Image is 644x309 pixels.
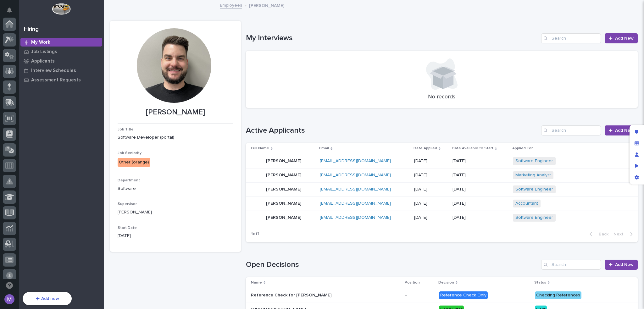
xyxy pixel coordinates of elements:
span: Supervisor [118,202,137,206]
img: Workspace Logo [52,3,70,15]
p: Assessment Requests [31,77,81,83]
a: [EMAIL_ADDRESS][DOMAIN_NAME] [320,187,391,191]
p: No records [253,94,630,101]
div: Preview as [631,160,642,172]
tr: [PERSON_NAME][PERSON_NAME] [EMAIL_ADDRESS][DOMAIN_NAME] [DATE][DATE]Software Engineer [246,182,638,196]
span: Job Seniority [118,151,142,155]
p: [DATE] [452,215,508,220]
p: Email [319,145,329,152]
p: Decision [438,279,454,286]
h1: Open Decisions [246,260,539,269]
p: [DATE] [414,158,447,164]
button: Back [585,231,611,237]
h1: Active Applicants [246,126,539,135]
a: [EMAIL_ADDRESS][DOMAIN_NAME] [320,215,391,220]
p: [DATE] [118,233,233,239]
p: [DATE] [414,215,447,220]
p: Date Applied [414,145,437,152]
p: [PERSON_NAME] [266,200,303,206]
p: [PERSON_NAME] [266,157,303,164]
input: Search [541,33,601,43]
a: Applicants [19,56,104,66]
a: Software Engineer [515,187,553,192]
div: Manage fields and data [631,138,642,149]
a: Add New [605,260,638,270]
p: [DATE] [452,173,508,178]
h1: My Interviews [246,34,539,43]
p: [PERSON_NAME] [266,214,303,220]
a: Software Engineer [515,215,553,220]
p: Interview Schedules [31,68,76,74]
a: [EMAIL_ADDRESS][DOMAIN_NAME] [320,173,391,177]
p: Job Listings [31,49,57,55]
button: Open support chat [3,279,16,292]
a: Add New [605,125,638,135]
p: 1 of 1 [246,226,264,242]
a: Assessment Requests [19,75,104,85]
p: [PERSON_NAME] [266,171,303,178]
a: [EMAIL_ADDRESS][DOMAIN_NAME] [320,159,391,163]
div: Edit layout [631,126,642,138]
p: Software Developer (portal) [118,134,233,141]
p: Position [405,279,420,286]
span: Add New [615,36,634,41]
div: Notifications [8,8,16,18]
p: [DATE] [414,187,447,192]
div: App settings [631,172,642,183]
p: [DATE] [414,173,447,178]
p: Applicants [31,58,55,64]
div: Other (orange) [118,158,150,167]
span: Back [595,231,608,237]
a: Software Engineer [515,158,553,164]
a: [EMAIL_ADDRESS][DOMAIN_NAME] [320,201,391,206]
p: [DATE] [414,201,447,206]
button: Next [611,231,638,237]
button: users-avatar [3,293,16,306]
p: My Work [31,40,50,45]
a: Add New [605,33,638,43]
span: Next [613,231,627,237]
span: Add New [615,262,634,267]
button: Add new [23,292,72,305]
a: Job Listings [19,47,104,56]
button: Notifications [3,4,16,17]
p: Status [534,279,546,286]
p: [DATE] [452,158,508,164]
tr: [PERSON_NAME][PERSON_NAME] [EMAIL_ADDRESS][DOMAIN_NAME] [DATE][DATE]Software Engineer [246,211,638,225]
div: Hiring [24,26,39,33]
a: Interview Schedules [19,66,104,75]
tr: [PERSON_NAME][PERSON_NAME] [EMAIL_ADDRESS][DOMAIN_NAME] [DATE][DATE]Accountant [246,196,638,211]
p: [PERSON_NAME] [118,108,233,117]
div: Checking References [535,291,581,299]
tr: [PERSON_NAME][PERSON_NAME] [EMAIL_ADDRESS][DOMAIN_NAME] [DATE][DATE]Marketing Analyst [246,168,638,182]
a: Employees [220,1,242,8]
tr: Reference Check for [PERSON_NAME]Reference Check for [PERSON_NAME] -Reference Check OnlyChecking ... [246,288,638,302]
p: - [405,293,434,298]
a: My Work [19,37,104,47]
p: [PERSON_NAME] [118,209,233,216]
a: Accountant [515,201,538,206]
p: [PERSON_NAME] [249,2,284,8]
span: Job Title [118,128,134,131]
span: Add New [615,128,634,133]
p: [DATE] [452,187,508,192]
p: Name [251,279,262,286]
p: Date Available to Start [452,145,493,152]
span: Start Date [118,226,137,230]
tr: [PERSON_NAME][PERSON_NAME] [EMAIL_ADDRESS][DOMAIN_NAME] [DATE][DATE]Software Engineer [246,154,638,168]
p: Software [118,185,233,192]
p: Reference Check for [PERSON_NAME] [251,291,333,298]
p: [DATE] [452,201,508,206]
p: Full Name [251,145,269,152]
p: Applied For [512,145,533,152]
p: [PERSON_NAME] [266,185,303,192]
span: Department [118,179,140,182]
input: Search [541,125,601,135]
a: Marketing Analyst [515,173,551,178]
div: Manage users [631,149,642,160]
input: Search [541,260,601,270]
div: Reference Check Only [439,291,488,299]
